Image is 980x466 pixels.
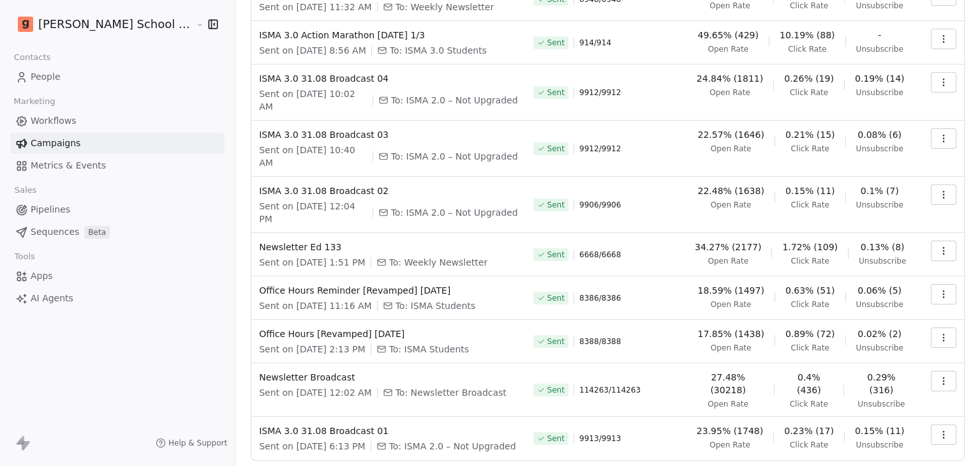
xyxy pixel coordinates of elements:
span: Sent on [DATE] 12:04 PM [259,200,367,225]
span: Open Rate [711,144,752,154]
span: Click Rate [791,144,829,154]
span: Click Rate [790,440,828,450]
span: Sent [547,293,565,303]
span: 0.89% (72) [785,327,835,340]
span: Sent on [DATE] 1:51 PM [259,256,365,269]
span: 8386 / 8386 [579,293,621,303]
span: Click Rate [790,87,828,98]
a: Pipelines [10,199,225,220]
span: 0.06% (5) [857,284,902,297]
span: 0.15% (11) [785,184,835,197]
span: To: Weekly Newsletter [396,1,494,13]
span: Click Rate [791,343,829,353]
span: Open Rate [711,200,752,210]
span: Unsubscribe [856,440,903,450]
span: - [878,29,881,41]
span: Apps [31,269,53,283]
button: [PERSON_NAME] School of Finance LLP [15,13,186,35]
span: Pipelines [31,203,70,216]
span: 17.85% (1438) [698,327,764,340]
span: 10.19% (88) [780,29,835,41]
span: Unsubscribe [856,200,903,210]
span: To: Newsletter Broadcast [396,386,507,399]
span: 23.95% (1748) [697,425,763,437]
span: To: ISMA 2.0 – Not Upgraded [391,150,518,163]
span: Workflows [31,114,77,128]
span: Sent on [DATE] 8:56 AM [259,44,366,57]
span: ISMA 3.0 Action Marathon [DATE] 1/3 [259,29,517,41]
span: Tools [9,247,40,266]
span: 0.26% (19) [784,72,834,85]
span: AI Agents [31,292,73,305]
span: To: ISMA 3.0 Students [390,44,487,57]
span: 1.72% (109) [782,241,838,253]
span: Click Rate [788,44,826,54]
a: Workflows [10,110,225,132]
span: Sent on [DATE] 11:32 AM [259,1,371,13]
span: Click Rate [791,200,829,210]
span: Campaigns [31,137,80,150]
span: Help & Support [168,438,227,448]
span: Unsubscribe [856,144,903,154]
a: Apps [10,266,225,287]
span: 9912 / 9912 [579,144,621,154]
span: 6668 / 6668 [579,250,621,260]
span: 8388 / 8388 [579,336,621,347]
span: 24.84% (1811) [697,72,763,85]
span: Sent on [DATE] 10:40 AM [259,144,367,169]
a: People [10,66,225,87]
span: 9906 / 9906 [579,200,621,210]
span: 0.4% (436) [785,371,833,396]
span: Click Rate [790,399,828,409]
span: Sequences [31,225,79,239]
a: Help & Support [156,438,227,448]
span: Sent [547,250,565,260]
span: 914 / 914 [579,38,611,48]
span: 9912 / 9912 [579,87,621,98]
img: Goela%20School%20Logos%20(4).png [18,17,33,32]
a: Campaigns [10,133,225,154]
span: 0.13% (8) [861,241,905,253]
span: Open Rate [709,440,750,450]
span: Unsubscribe [856,1,903,11]
span: Unsubscribe [856,299,903,310]
span: Sent on [DATE] 10:02 AM [259,87,367,113]
a: Metrics & Events [10,155,225,176]
span: 0.19% (14) [855,72,905,85]
span: Newsletter Ed 133 [259,241,517,253]
span: Open Rate [708,44,748,54]
span: To: ISMA Students [389,343,469,356]
span: To: ISMA 2.0 – Not Upgraded [391,94,518,107]
span: To: Weekly Newsletter [389,256,488,269]
span: Office Hours Reminder [Revamped] [DATE] [259,284,517,297]
span: 49.65% (429) [698,29,759,41]
span: Unsubscribe [856,87,903,98]
span: Office Hours [Revamped] [DATE] [259,327,517,340]
span: Open Rate [709,1,750,11]
span: Beta [84,226,110,239]
span: Metrics & Events [31,159,106,172]
span: 0.63% (51) [785,284,835,297]
span: 0.15% (11) [855,425,905,437]
span: Sent on [DATE] 2:13 PM [259,343,365,356]
span: To: ISMA Students [396,299,475,312]
span: Contacts [8,48,56,67]
span: 22.57% (1646) [698,128,764,141]
span: Sent on [DATE] 11:16 AM [259,299,371,312]
span: Unsubscribe [857,399,905,409]
span: To: ISMA 2.0 – Not Upgraded [389,440,516,453]
span: ISMA 3.0 31.08 Broadcast 01 [259,425,517,437]
span: 0.23% (17) [784,425,834,437]
span: 0.29% (316) [854,371,909,396]
span: Open Rate [711,299,752,310]
span: Unsubscribe [859,256,906,266]
span: 0.21% (15) [785,128,835,141]
a: AI Agents [10,288,225,309]
span: Sent [547,87,565,98]
span: ISMA 3.0 31.08 Broadcast 03 [259,128,517,141]
span: Open Rate [709,87,750,98]
span: ISMA 3.0 31.08 Broadcast 04 [259,72,517,85]
span: To: ISMA 2.0 – Not Upgraded [391,206,518,219]
span: 0.08% (6) [857,128,902,141]
span: Click Rate [791,299,829,310]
